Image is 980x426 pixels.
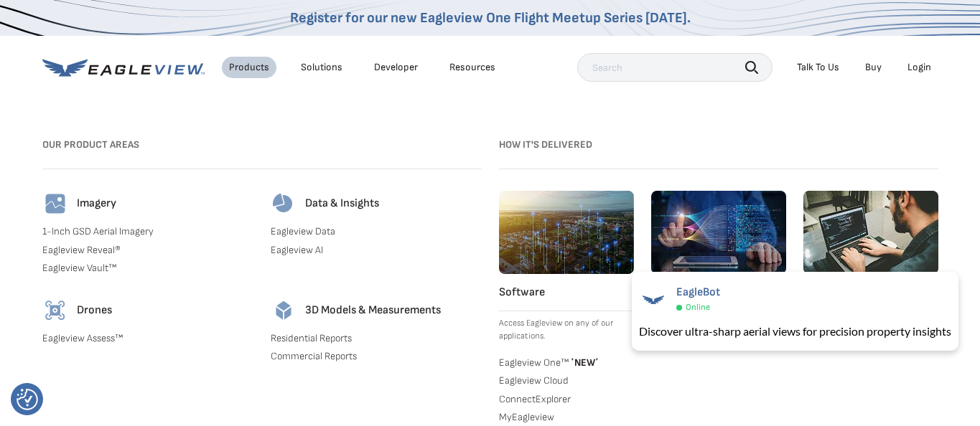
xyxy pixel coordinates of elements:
h4: Software [499,285,634,300]
img: data-icon.svg [271,191,297,217]
span: NEW [569,356,599,369]
a: Residential Reports [271,332,482,345]
a: Eagleview Data [271,225,482,238]
a: Buy [865,61,882,74]
h4: 3D Models & Measurements [305,303,441,318]
div: Products [229,61,269,74]
img: drones-icon.svg [42,298,68,323]
div: Solutions [301,61,342,74]
a: Eagleview AI [271,244,482,257]
h4: Imagery [77,197,116,211]
img: developer.webp [803,191,938,274]
p: Access Eagleview on any of our applications. [499,317,634,343]
a: Eagleview Vault™ [42,262,253,275]
a: Integrations Activate Eagleview in the tools you use [DATE]. [651,191,786,343]
span: Online [686,302,710,313]
img: integrations.webp [651,191,786,274]
h3: Our Product Areas [42,133,482,156]
div: Login [907,61,931,74]
a: MyEagleview [499,411,634,424]
div: Discover ultra-sharp aerial views for precision property insights [639,323,951,340]
h4: Data & Insights [305,197,379,211]
div: Resources [449,61,495,74]
button: Consent Preferences [17,389,38,410]
a: 1-Inch GSD Aerial Imagery [42,225,253,238]
a: Commercial Reports [271,350,482,363]
img: 3d-models-icon.svg [271,298,297,323]
img: software.webp [499,191,634,274]
img: imagery-icon.svg [42,191,68,217]
a: Eagleview One™ *NEW* [499,354,634,369]
span: EagleBot [676,285,720,299]
input: Search [577,53,773,82]
img: EagleBot [639,285,668,314]
a: Eagleview Reveal® [42,244,253,257]
h4: Drones [77,303,112,318]
a: Register for our new Eagleview One Flight Meetup Series [DATE]. [290,9,691,27]
a: ConnectExplorer [499,393,634,406]
img: Revisit consent button [17,389,38,410]
h3: How it's Delivered [499,133,938,156]
a: Eagleview Assess™ [42,332,253,345]
a: Eagleview Cloud [499,374,634,387]
div: Talk To Us [797,61,839,74]
a: Developer Use our APIs to develop custom integrations. [803,191,938,343]
a: Developer [374,61,418,74]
